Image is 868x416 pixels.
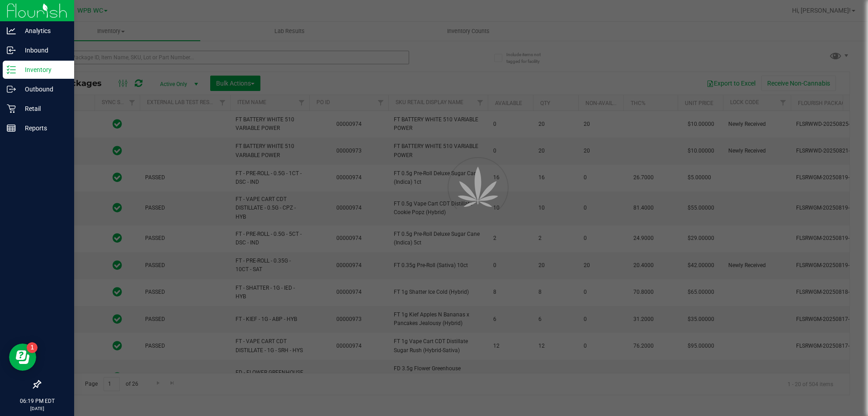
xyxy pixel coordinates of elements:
[16,84,70,95] p: Outbound
[7,46,16,55] inline-svg: Inbound
[16,45,70,56] p: Inbound
[9,344,36,371] iframe: Resource center
[7,124,16,133] inline-svg: Reports
[7,85,16,94] inline-svg: Outbound
[7,26,16,35] inline-svg: Analytics
[7,65,16,74] inline-svg: Inventory
[7,104,16,113] inline-svg: Retail
[4,405,70,412] p: [DATE]
[4,397,70,405] p: 06:19 PM EDT
[16,123,70,134] p: Reports
[27,342,38,353] iframe: Resource center unread badge
[16,25,70,36] p: Analytics
[16,64,70,75] p: Inventory
[16,103,70,114] p: Retail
